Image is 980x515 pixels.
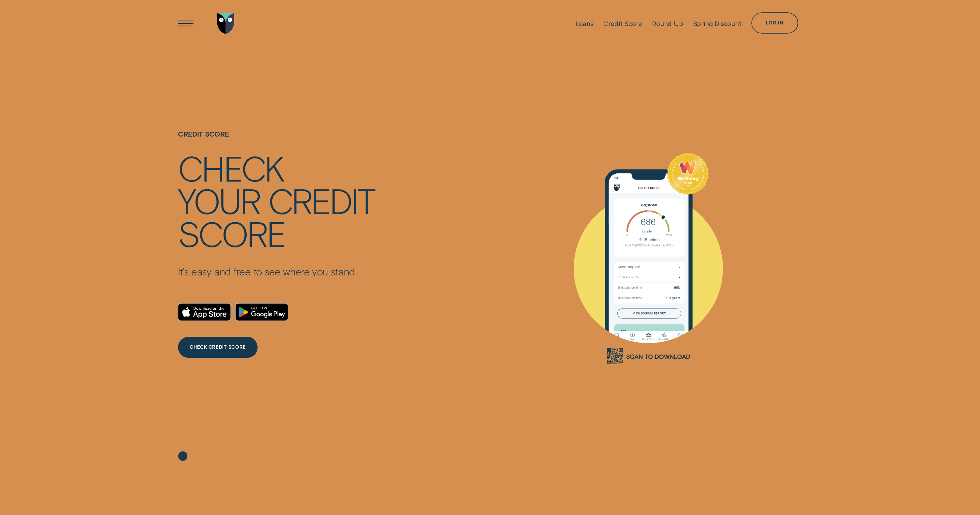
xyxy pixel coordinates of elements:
[603,20,642,28] div: Credit Score
[178,184,260,216] div: your
[175,13,196,34] button: Open Menu
[178,151,374,249] h4: Check your credit score
[268,184,374,216] div: credit
[652,20,683,28] div: Round Up
[178,217,285,249] div: score
[178,303,231,321] a: Download on the App Store
[217,13,235,34] img: Wisr
[178,265,374,278] p: It’s easy and free to see where you stand.
[751,12,798,34] button: Log in
[693,20,742,28] div: Spring Discount
[178,130,374,151] h1: Credit Score
[575,20,594,28] div: Loans
[178,151,283,184] div: Check
[235,303,288,321] a: Android App on Google Play
[178,337,257,358] a: CHECK CREDIT SCORE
